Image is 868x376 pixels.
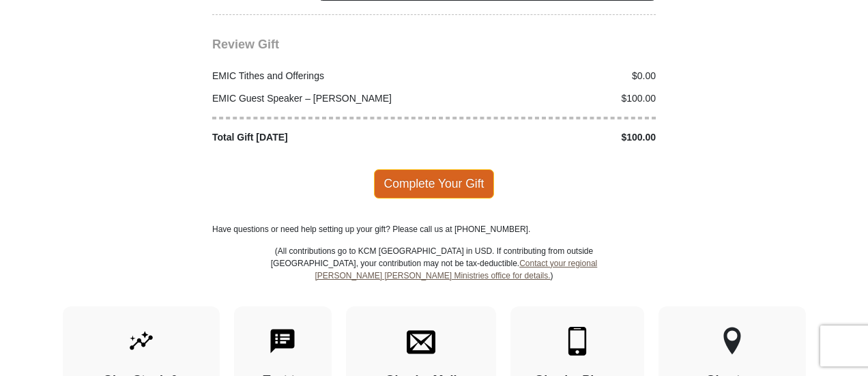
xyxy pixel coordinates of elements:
[723,327,742,356] img: other-region
[212,38,279,51] span: Review Gift
[212,223,656,235] p: Have questions or need help setting up your gift? Please call us at [PHONE_NUMBER].
[374,169,495,198] span: Complete Your Gift
[268,327,297,356] img: text-to-give.svg
[315,259,597,280] a: Contact your regional [PERSON_NAME] [PERSON_NAME] Ministries office for details.
[270,245,598,306] p: (All contributions go to KCM [GEOGRAPHIC_DATA] in USD. If contributing from outside [GEOGRAPHIC_D...
[434,130,663,145] div: $100.00
[205,69,435,83] div: EMIC Tithes and Offerings
[127,327,156,356] img: give-by-stock.svg
[407,327,435,356] img: envelope.svg
[205,130,435,145] div: Total Gift [DATE]
[205,91,435,106] div: EMIC Guest Speaker – [PERSON_NAME]
[434,69,663,83] div: $0.00
[563,327,592,356] img: mobile.svg
[434,91,663,106] div: $100.00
